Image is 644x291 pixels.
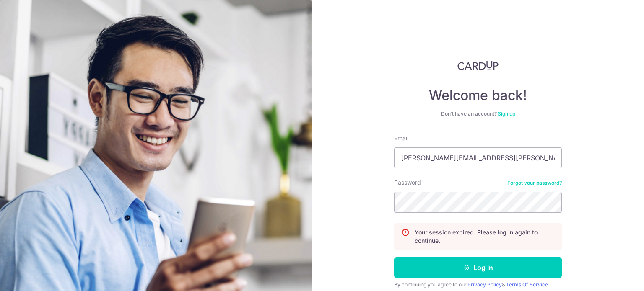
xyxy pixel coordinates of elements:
[457,60,499,70] img: CardUp Logo
[498,111,515,117] a: Sign up
[467,281,502,288] a: Privacy Policy
[394,178,421,187] label: Password
[394,147,562,168] input: Enter your Email
[506,281,548,288] a: Terms Of Service
[415,228,555,245] p: Your session expired. Please log in again to continue.
[394,281,562,288] div: By continuing you agree to our &
[394,257,562,278] button: Log in
[394,134,408,142] label: Email
[394,111,562,117] div: Don’t have an account?
[394,87,562,104] h4: Welcome back!
[507,180,562,186] a: Forgot your password?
